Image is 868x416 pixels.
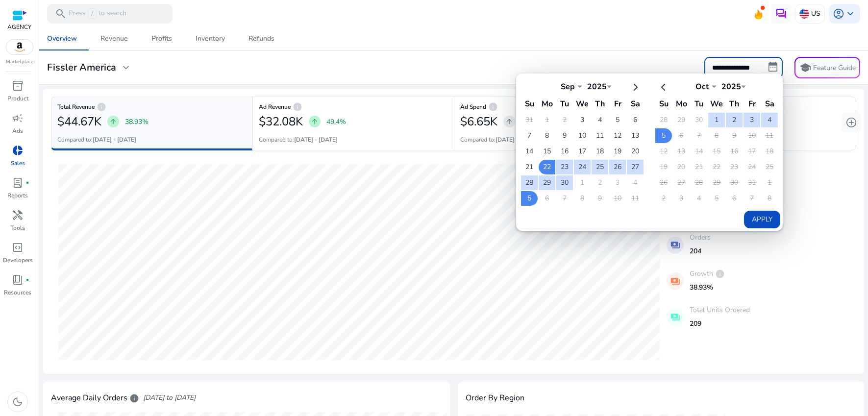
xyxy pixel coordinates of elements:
p: Press to search [69,8,126,19]
h6: Total Revenue [57,106,246,108]
div: Profits [151,35,172,42]
h2: $6.65K [460,115,497,129]
span: add_circle [845,117,857,128]
span: arrow_upward [109,118,117,125]
p: 38.93% [125,117,149,127]
span: info [715,269,725,279]
mat-icon: payments [667,272,684,290]
h4: Order By Region [466,393,524,403]
p: AGENCY [7,23,31,31]
span: info [293,102,302,112]
p: US [811,5,820,22]
p: Resources [4,288,31,297]
h4: Average Daily Orders [51,393,139,403]
p: Orders [690,232,711,243]
span: inventory_2 [12,80,24,92]
p: Compared to: [259,135,338,144]
div: 2025 [717,81,746,92]
mat-icon: payments [667,237,684,254]
span: account_circle [833,8,844,20]
div: Refunds [248,35,274,42]
span: dark_mode [12,396,24,408]
div: Inventory [196,35,225,42]
p: Tools [10,223,25,232]
p: Compared to: [57,135,136,144]
span: code_blocks [12,242,24,253]
b: [DATE] - [DATE] [294,136,338,144]
span: info [97,102,106,112]
span: search [55,8,67,20]
span: book_4 [12,274,24,286]
span: info [488,102,498,112]
span: [DATE] to [DATE] [143,393,196,403]
p: 49.4% [326,117,346,127]
img: us.svg [799,9,809,19]
div: Sep [553,81,582,92]
p: 209 [690,318,750,329]
button: add_circle [842,113,861,132]
img: amazon.svg [6,40,33,54]
span: arrow_upward [311,118,319,125]
button: schoolFeature Guide [794,57,860,78]
span: info [129,393,139,403]
p: Ads [12,126,23,135]
span: / [88,8,97,19]
h2: $44.67K [57,115,101,129]
b: [DATE] - [DATE] [496,136,539,144]
div: Revenue [100,35,128,42]
h6: Ad Revenue [259,106,448,108]
span: arrow_upward [505,118,513,125]
p: Compared to: [460,135,539,144]
mat-icon: payments [667,309,684,326]
div: Oct [687,81,717,92]
p: Sales [11,159,25,168]
h6: Ad Spend [460,106,649,108]
p: Marketplace [6,58,33,66]
p: Product [7,94,28,103]
span: campaign [12,112,24,124]
span: fiber_manual_record [25,278,29,282]
p: Developers [3,256,33,265]
span: lab_profile [12,177,24,189]
p: 38.93% [690,282,725,293]
span: school [799,62,811,73]
p: 204 [690,246,711,256]
button: Apply [744,211,780,228]
h3: Fissler America [47,62,116,73]
span: expand_more [120,62,132,73]
p: Growth [690,269,725,279]
div: Overview [47,35,77,42]
span: handyman [12,209,24,221]
p: Reports [7,191,28,200]
span: fiber_manual_record [25,181,29,185]
p: Total Units Ordered [690,305,750,315]
p: Feature Guide [813,63,856,73]
span: keyboard_arrow_down [844,8,856,20]
b: [DATE] - [DATE] [93,136,136,144]
h2: $32.08K [259,115,303,129]
div: 2025 [582,81,612,92]
span: donut_small [12,145,24,156]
